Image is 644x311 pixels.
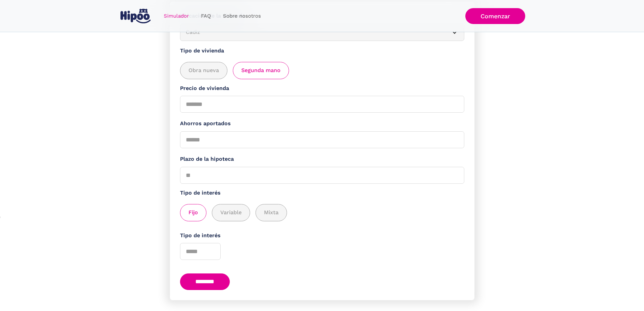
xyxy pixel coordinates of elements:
div: add_description_here [180,204,464,221]
label: Plazo de la hipoteca [180,155,464,163]
label: Precio de vivienda [180,84,464,93]
span: Mixta [264,208,279,217]
a: Sobre nosotros [217,9,267,23]
a: Simulador [158,9,195,23]
label: Ahorros aportados [180,119,464,128]
form: Simulador Form [170,2,474,300]
div: add_description_here [180,62,464,79]
label: Tipo de interés [180,189,464,197]
article: Cadiz [180,24,464,41]
div: Cadiz [186,28,442,37]
span: Obra nueva [188,66,219,75]
label: Tipo de vivienda [180,47,464,55]
span: Fijo [188,208,198,217]
label: Tipo de interés [180,231,464,240]
span: Variable [220,208,242,217]
span: Segunda mano [241,66,281,75]
a: Comenzar [465,8,525,24]
a: FAQ [195,9,217,23]
a: home [119,6,152,26]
